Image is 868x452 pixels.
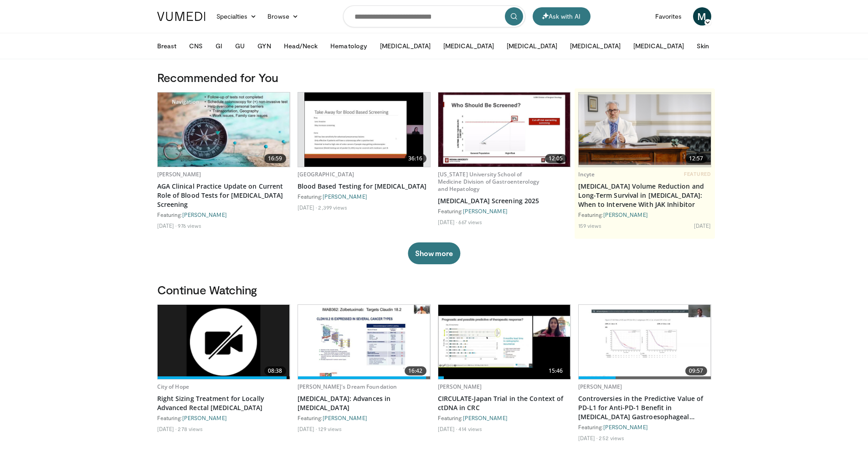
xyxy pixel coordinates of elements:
li: [DATE] [298,425,317,432]
div: Featuring: [157,414,290,421]
img: VuMedi Logo [157,12,205,21]
button: [MEDICAL_DATA] [438,37,499,55]
a: [PERSON_NAME] [323,415,367,421]
a: 15:46 [438,305,570,379]
a: 36:16 [298,92,430,167]
button: Hematology [325,37,373,55]
li: [DATE] [157,425,177,432]
a: [GEOGRAPHIC_DATA] [298,170,354,178]
a: [MEDICAL_DATA] Screening 2025 [438,196,571,205]
li: [DATE] [438,218,457,226]
button: CNS [184,37,208,55]
li: 129 views [318,425,342,432]
a: Incyte [578,170,595,178]
div: Featuring: [438,207,571,215]
a: 12:05 [438,92,570,167]
button: GI [210,37,228,55]
h3: Continue Watching [157,282,711,297]
a: Blood Based Testing for [MEDICAL_DATA] [298,182,431,191]
li: [DATE] [438,425,457,432]
button: [MEDICAL_DATA] [565,37,626,55]
h3: Recommended for You [157,70,711,85]
div: Featuring: [578,211,711,218]
a: 16:59 [158,92,290,167]
input: Search topics, interventions [343,5,525,27]
li: [DATE] [298,204,317,211]
button: Breast [152,37,182,55]
span: 16:42 [405,366,426,375]
div: Featuring: [578,423,711,431]
span: 12:05 [545,154,567,163]
img: 7350bff6-2067-41fe-9408-af54c6d3e836.png.620x360_q85_upscale.png [579,94,711,165]
span: 08:38 [264,366,286,375]
a: [US_STATE] University School of Medicine Division of Gastroenterology and Hepatology [438,170,539,193]
a: [MEDICAL_DATA]: Advances in [MEDICAL_DATA] [298,394,431,412]
li: 159 views [578,222,602,229]
a: AGA Clinical Practice Update on Current Role of Blood Tests for [MEDICAL_DATA] Screening [157,182,290,209]
a: [PERSON_NAME] [578,383,622,390]
a: [PERSON_NAME] [463,415,508,421]
a: 12:57 [579,92,711,167]
img: 91a3589e-bf7e-4b05-b9bc-6389e2865563.620x360_q85_upscale.jpg [298,305,430,379]
a: [PERSON_NAME] [323,193,367,200]
button: [MEDICAL_DATA] [628,37,689,55]
img: 2e24842b-52cd-49b9-ade9-e00c93ba9e9c.620x360_q85_upscale.jpg [579,305,711,379]
span: 16:59 [264,154,286,163]
button: Ask with AI [533,7,591,26]
a: Right Sizing Treatment for Locally Advanced Rectal [MEDICAL_DATA] [157,394,290,412]
a: 09:57 [579,305,711,379]
li: 2,399 views [318,204,347,211]
a: [PERSON_NAME] [463,208,508,214]
a: Specialties [211,7,262,26]
a: 16:42 [298,305,430,379]
a: [PERSON_NAME] [603,211,648,218]
button: [MEDICAL_DATA] [375,37,436,55]
a: Controversies in the Predictive Value of PD-L1 for Anti-PD-1 Benefit in [MEDICAL_DATA] Gastroesop... [578,394,711,421]
img: d2b282a7-1569-4025-90a1-23d24e3747e2.620x360_q85_upscale.jpg [438,305,570,379]
a: M [693,7,711,26]
span: FEATURED [684,171,711,177]
img: 0a3144ee-dd9e-4a17-be35-ba5190d246eb.620x360_q85_upscale.jpg [304,92,423,167]
span: 12:57 [685,154,707,163]
img: 9319a17c-ea45-4555-a2c0-30ea7aed39c4.620x360_q85_upscale.jpg [158,92,290,167]
a: [PERSON_NAME] [182,415,227,421]
span: 09:57 [685,366,707,375]
li: 252 views [599,434,624,442]
button: GU [230,37,250,55]
li: 976 views [178,222,201,229]
a: [PERSON_NAME] [438,383,482,390]
li: [DATE] [578,434,598,442]
div: Featuring: [298,193,431,200]
li: 278 views [178,425,203,432]
a: Browse [262,7,304,26]
img: 92e7bb93-159d-40f8-a927-22b1dfdc938f.620x360_q85_upscale.jpg [438,92,570,167]
div: Featuring: [438,414,571,421]
li: [DATE] [157,222,177,229]
div: Featuring: [157,211,290,218]
button: GYN [252,37,276,55]
a: [PERSON_NAME] [603,424,648,430]
button: Show more [408,242,460,264]
a: CIRCULATE-Japan Trial in the Context of ctDNA in CRC [438,394,571,412]
a: [MEDICAL_DATA] Volume Reduction and Long-Term Survival in [MEDICAL_DATA]: When to Intervene With ... [578,182,711,209]
button: Head/Neck [278,37,324,55]
a: 08:38 [158,305,290,379]
button: [MEDICAL_DATA] [501,37,563,55]
a: Favorites [650,7,688,26]
img: 9a30b604-f877-4235-bd3f-79eea9c0b5b0.620x360_q85_upscale.jpg [158,305,290,379]
button: Skin [691,37,714,55]
a: [PERSON_NAME]'s Dream Foundation [298,383,397,390]
span: 36:16 [405,154,426,163]
li: 414 views [458,425,482,432]
li: [DATE] [694,222,711,229]
a: [PERSON_NAME] [157,170,201,178]
div: Featuring: [298,414,431,421]
a: City of Hope [157,383,189,390]
a: [PERSON_NAME] [182,211,227,218]
span: 15:46 [545,366,567,375]
li: 667 views [458,218,482,226]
